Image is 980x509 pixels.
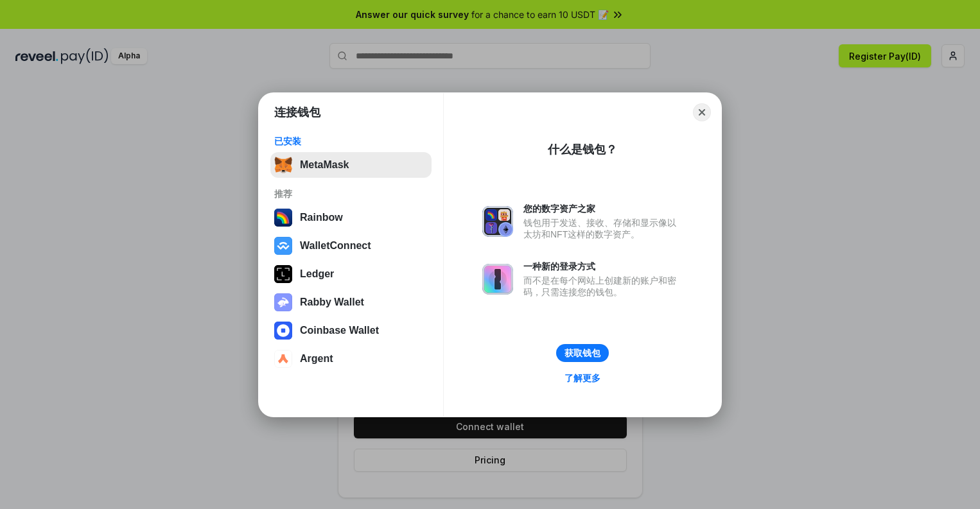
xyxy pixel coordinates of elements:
div: WalletConnect [300,240,371,252]
div: 您的数字资产之家 [523,203,683,214]
button: Rabby Wallet [270,289,432,315]
div: 已安装 [274,135,428,147]
h1: 连接钱包 [274,105,320,120]
img: svg+xml,%3Csvg%20width%3D%2228%22%20height%3D%2228%22%20viewBox%3D%220%200%2028%2028%22%20fill%3D... [274,322,292,340]
div: MetaMask [300,159,349,171]
button: Close [693,103,711,121]
div: Rabby Wallet [300,297,364,308]
a: 了解更多 [557,370,608,386]
div: 获取钱包 [564,347,600,359]
button: WalletConnect [270,233,432,259]
div: 了解更多 [564,372,600,384]
div: 而不是在每个网站上创建新的账户和密码，只需连接您的钱包。 [523,275,683,298]
img: svg+xml,%3Csvg%20width%3D%22120%22%20height%3D%22120%22%20viewBox%3D%220%200%20120%20120%22%20fil... [274,209,292,227]
div: 钱包用于发送、接收、存储和显示像以太坊和NFT这样的数字资产。 [523,217,683,240]
button: Argent [270,346,432,372]
div: Argent [300,353,333,365]
img: svg+xml,%3Csvg%20fill%3D%22none%22%20height%3D%2233%22%20viewBox%3D%220%200%2035%2033%22%20width%... [274,156,292,174]
button: 获取钱包 [556,344,609,362]
div: Rainbow [300,212,343,223]
img: svg+xml,%3Csvg%20width%3D%2228%22%20height%3D%2228%22%20viewBox%3D%220%200%2028%2028%22%20fill%3D... [274,350,292,368]
button: Rainbow [270,205,432,230]
div: Coinbase Wallet [300,325,379,336]
button: MetaMask [270,152,432,178]
img: svg+xml,%3Csvg%20width%3D%2228%22%20height%3D%2228%22%20viewBox%3D%220%200%2028%2028%22%20fill%3D... [274,237,292,255]
img: svg+xml,%3Csvg%20xmlns%3D%22http%3A%2F%2Fwww.w3.org%2F2000%2Fsvg%22%20fill%3D%22none%22%20viewBox... [274,293,292,311]
div: 一种新的登录方式 [523,261,683,272]
div: 推荐 [274,188,428,200]
button: Ledger [270,261,432,287]
img: svg+xml,%3Csvg%20xmlns%3D%22http%3A%2F%2Fwww.w3.org%2F2000%2Fsvg%22%20fill%3D%22none%22%20viewBox... [482,206,513,237]
button: Coinbase Wallet [270,318,432,343]
img: svg+xml,%3Csvg%20xmlns%3D%22http%3A%2F%2Fwww.w3.org%2F2000%2Fsvg%22%20width%3D%2228%22%20height%3... [274,265,292,283]
div: Ledger [300,268,334,280]
img: svg+xml,%3Csvg%20xmlns%3D%22http%3A%2F%2Fwww.w3.org%2F2000%2Fsvg%22%20fill%3D%22none%22%20viewBox... [482,264,513,295]
div: 什么是钱包？ [548,142,617,157]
